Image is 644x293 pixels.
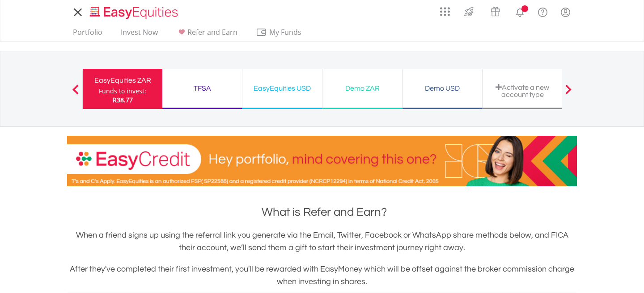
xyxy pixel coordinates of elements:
a: Home page [86,2,182,20]
a: Refer and Earn [173,28,241,42]
a: FAQ's and Support [531,2,554,20]
div: Demo ZAR [328,82,397,95]
div: Funds to invest: [99,87,146,96]
span: My Funds [256,26,314,38]
img: vouchers-v2.svg [488,4,503,19]
span: What is Refer and Earn? [262,206,387,218]
h3: When a friend signs up using the referral link you generate via the Email, Twitter, Facebook or W... [67,229,577,254]
div: Demo USD [408,82,477,95]
img: EasyCredit Promotion Banner [67,136,577,186]
span: Refer and Earn [187,27,237,37]
a: Invest Now [117,28,161,42]
a: Vouchers [482,2,508,19]
img: thrive-v2.svg [462,4,476,19]
div: EasyEquities ZAR [88,74,157,87]
div: Activate a new account type [488,84,557,98]
img: EasyEquities_Logo.png [88,5,182,20]
h3: After they've completed their first investment, you'll be rewarded with EasyMoney which will be o... [67,263,577,288]
img: grid-menu-icon.svg [440,7,450,17]
a: Notifications [508,2,531,20]
a: AppsGrid [434,2,456,17]
div: TFSA [168,82,237,95]
span: R38.77 [113,96,133,104]
a: My Profile [554,2,577,22]
a: Portfolio [69,28,106,42]
div: EasyEquities USD [248,82,317,95]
